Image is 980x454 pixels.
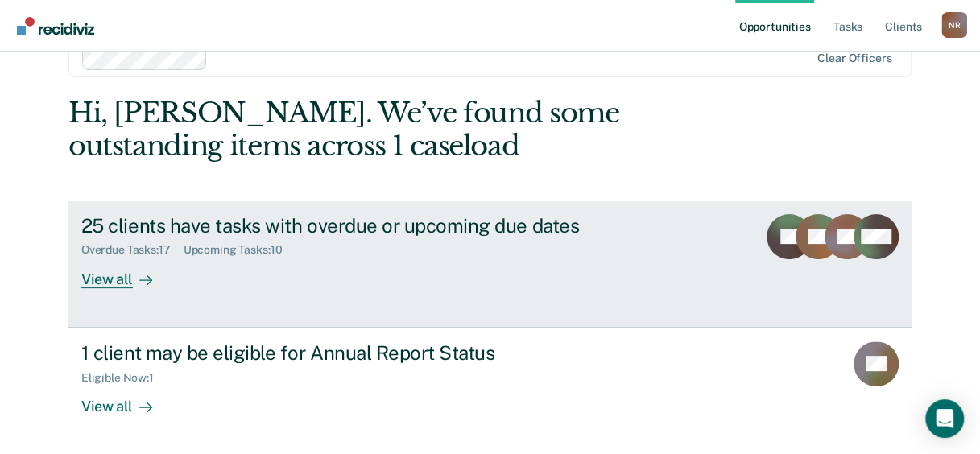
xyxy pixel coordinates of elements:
[68,201,912,328] a: 25 clients have tasks with overdue or upcoming due datesOverdue Tasks:17Upcoming Tasks:10View all
[184,243,296,257] div: Upcoming Tasks : 10
[941,12,967,38] button: Profile dropdown button
[68,97,743,163] div: Hi, [PERSON_NAME]. We’ve found some outstanding items across 1 caseload
[81,214,647,237] div: 25 clients have tasks with overdue or upcoming due dates
[81,384,172,415] div: View all
[81,371,167,385] div: Eligible Now : 1
[17,17,94,35] img: Recidiviz
[941,12,967,38] div: N R
[81,243,184,257] div: Overdue Tasks : 17
[81,341,647,365] div: 1 client may be eligible for Annual Report Status
[925,399,964,438] div: Open Intercom Messenger
[81,257,172,288] div: View all
[817,52,891,65] div: Clear officers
